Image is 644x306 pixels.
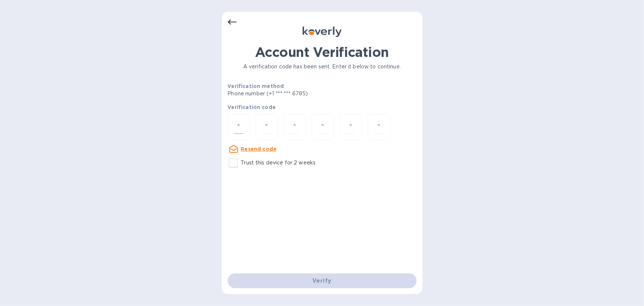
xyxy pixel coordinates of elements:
[228,83,284,89] b: Verification method
[228,63,417,71] p: A verification code has been sent. Enter it below to continue.
[241,159,316,167] p: Trust this device for 2 weeks
[228,103,417,111] p: Verification code
[228,44,417,60] h1: Account Verification
[241,146,277,152] u: Resend code
[228,90,365,98] p: Phone number (+1 *** *** 6785)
